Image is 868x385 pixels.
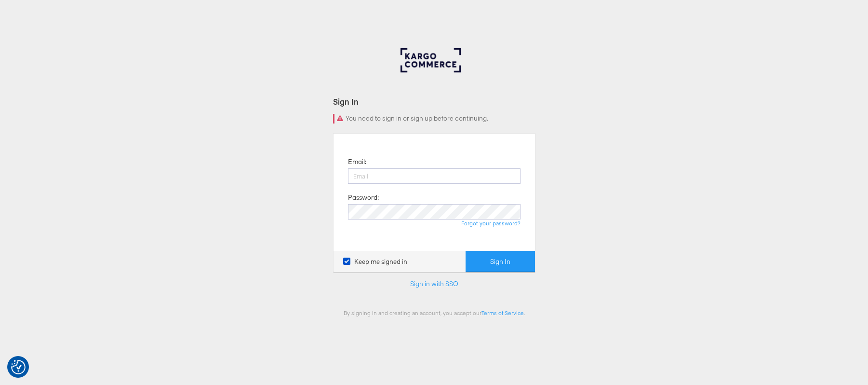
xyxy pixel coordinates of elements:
img: Revisit consent button [11,360,26,374]
div: By signing in and creating an account, you accept our . [333,309,535,316]
input: Email [348,168,521,184]
label: Password: [348,193,379,202]
div: Sign In [333,96,535,107]
label: Email: [348,157,366,166]
a: Sign in with SSO [410,279,458,288]
button: Consent Preferences [11,360,26,374]
button: Sign In [466,251,535,273]
label: Keep me signed in [343,257,407,266]
a: Forgot your password? [461,220,521,227]
a: Terms of Service [481,309,524,316]
div: You need to sign in or sign up before continuing. [333,114,535,124]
